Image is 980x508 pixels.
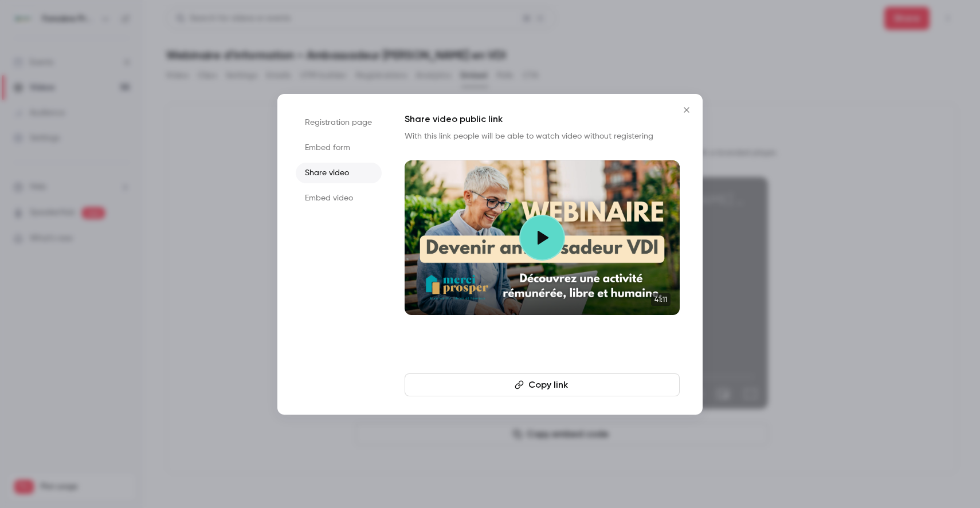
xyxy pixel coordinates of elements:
[405,112,680,126] h1: Share video public link
[405,373,680,396] button: Copy link
[296,137,382,158] li: Embed form
[296,163,382,183] li: Share video
[296,188,382,208] li: Embed video
[405,160,680,315] a: 41:11
[651,293,671,306] span: 41:11
[296,112,382,133] li: Registration page
[405,131,680,142] p: With this link people will be able to watch video without registering
[675,99,698,121] button: Close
